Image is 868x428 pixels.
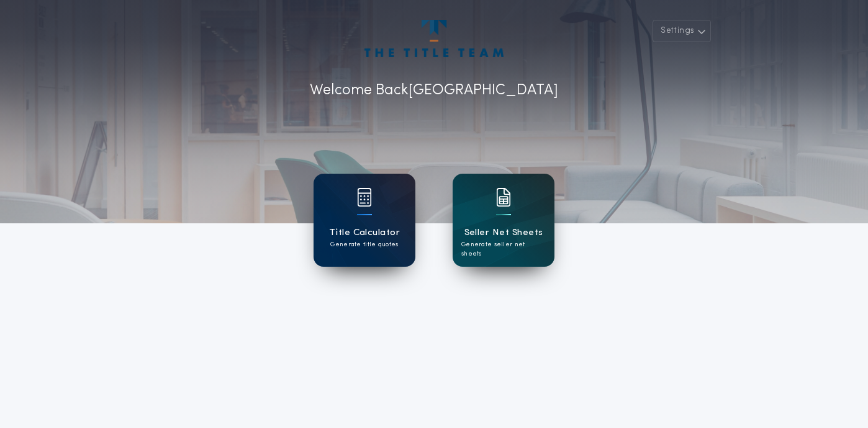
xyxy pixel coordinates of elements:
[496,188,511,207] img: card icon
[464,226,543,240] h1: Seller Net Sheets
[314,174,415,267] a: card iconTitle CalculatorGenerate title quotes
[653,20,711,42] button: Settings
[453,174,554,267] a: card iconSeller Net SheetsGenerate seller net sheets
[330,240,398,249] p: Generate title quotes
[329,226,400,240] h1: Title Calculator
[461,240,546,259] p: Generate seller net sheets
[364,20,504,57] img: account-logo
[357,188,372,207] img: card icon
[310,79,558,102] p: Welcome Back [GEOGRAPHIC_DATA]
